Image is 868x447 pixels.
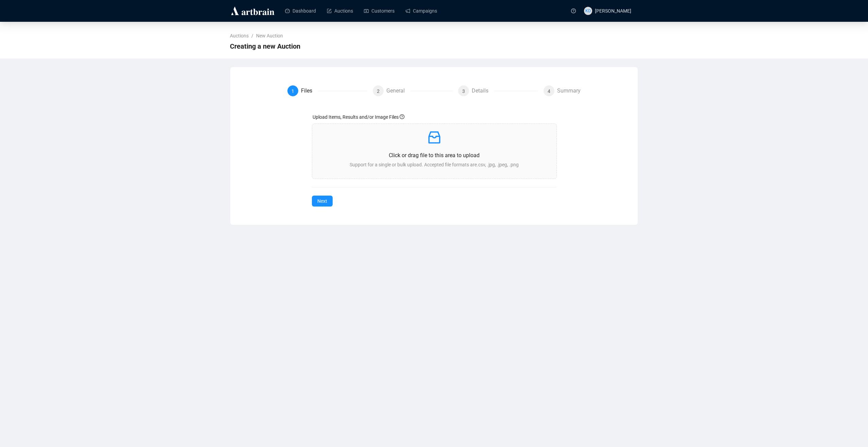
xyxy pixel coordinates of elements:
[400,114,404,119] span: question-circle
[845,424,861,440] iframe: Intercom live chat
[585,7,591,14] span: KD
[285,2,316,20] a: Dashboard
[312,196,333,206] button: Next
[548,88,550,94] span: 4
[291,88,294,94] span: 1
[230,41,300,52] span: Creating a new Auction
[327,2,353,20] a: Auctions
[313,114,404,120] span: Upload Items, Results and/or Image Files
[251,32,253,39] li: /
[571,9,576,13] span: question-circle
[595,8,631,14] span: [PERSON_NAME]
[301,85,318,96] div: Files
[318,151,551,160] p: Click or drag file to this area to upload
[405,2,437,20] a: Campaigns
[229,32,250,39] a: Auctions
[557,85,581,96] div: Summary
[472,85,494,96] div: Details
[386,85,410,96] div: General
[426,129,443,146] span: inbox
[544,85,581,96] div: 4Summary
[230,5,276,16] img: logo
[287,85,367,96] div: 1Files
[364,2,395,20] a: Customers
[312,124,557,179] span: inboxClick or drag file to this area to uploadSupport for a single or bulk upload. Accepted file ...
[377,88,380,94] span: 2
[458,85,538,96] div: 3Details
[462,88,465,94] span: 3
[373,85,453,96] div: 2General
[318,161,551,168] p: Support for a single or bulk upload. Accepted file formats are .csv, .jpg, .jpeg, .png
[317,197,327,205] span: Next
[255,32,284,39] a: New Auction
